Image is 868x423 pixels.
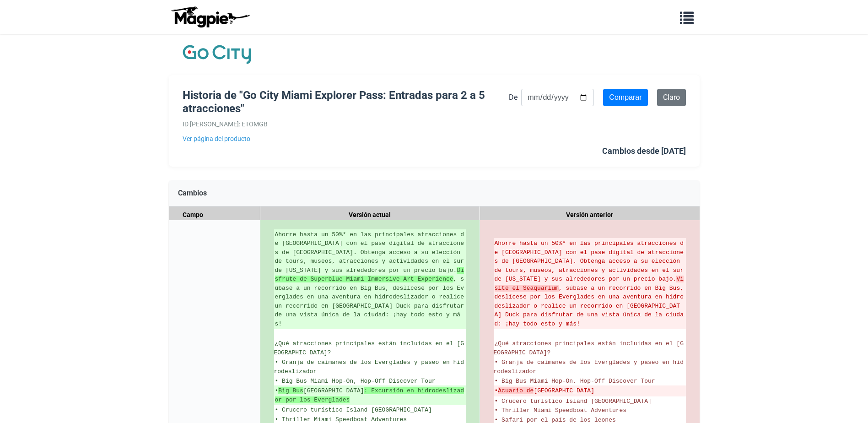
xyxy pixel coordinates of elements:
[603,89,647,106] input: Comparar
[260,206,480,223] div: Versión actual
[183,43,251,66] img: Logotipo de la empresa
[169,6,251,28] img: logo-ab69f6fb50320c5b225c76a69d11143b.png
[494,359,684,375] span: • Granja de caimanes de los Everglades y paseo en hidrodeslizador
[495,398,652,405] span: • Crucero turístico Island [GEOGRAPHIC_DATA]
[169,206,260,223] div: Campo
[183,89,509,115] h1: Historia de "Go City Miami Explorer Pass: Entradas para 2 a 5 atracciones"
[495,378,655,385] span: • Big Bus Miami Hop-On, Hop-Off Discover Tour
[602,145,686,158] div: Cambios desde [DATE]
[274,340,464,357] span: ¿Qué atracciones principales están incluidas en el [GEOGRAPHIC_DATA]?
[275,267,464,283] strong: Disfrute de Superblue Miami Immersive Art Experience
[183,134,509,144] a: Ver página del producto
[274,359,464,375] span: • Granja de caimanes de los Everglades y paseo en hidrodeslizador
[275,387,464,403] strong: : Excursión en hidrodeslizador por los Everglades
[278,387,303,394] strong: Big Bus
[480,206,700,223] div: Versión anterior
[275,386,465,404] ins: • [GEOGRAPHIC_DATA]
[275,230,465,329] ins: Ahorre hasta un 50%* en las principales atracciones de [GEOGRAPHIC_DATA] con el pase digital de a...
[494,340,684,357] span: ¿Qué atracciones principales están incluidas en el [GEOGRAPHIC_DATA]?
[495,276,684,292] strong: Visite el Seaquarium
[498,387,534,394] strong: Acuario de
[509,92,518,103] label: De
[495,386,685,396] del: • [GEOGRAPHIC_DATA]
[275,378,436,385] span: • Big Bus Miami Hop-On, Hop-Off Discover Tour
[495,239,685,328] del: Ahorre hasta un 50%* en las principales atracciones de [GEOGRAPHIC_DATA] con el pase digital de a...
[169,180,700,206] div: Cambios
[657,89,686,106] a: Claro
[275,416,407,423] span: • Thriller Miami Speedboat Adventures
[275,407,432,413] span: • Crucero turístico Island [GEOGRAPHIC_DATA]
[495,407,627,414] span: • Thriller Miami Speedboat Adventures
[183,119,509,129] div: ID [PERSON_NAME]: ETOMGB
